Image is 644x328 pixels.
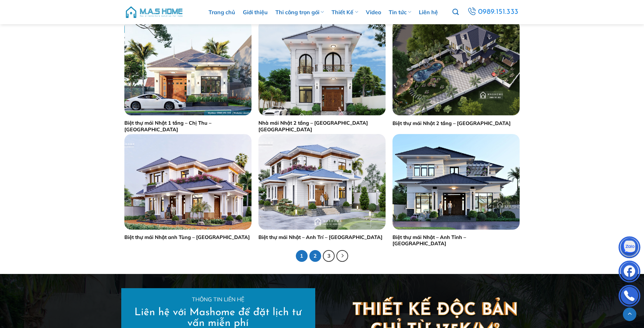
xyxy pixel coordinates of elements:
img: Biệt thự mái Nhật - Anh Tỉnh – Thái Bình [392,134,520,229]
span: 1 [296,250,308,262]
img: Phone [619,286,640,307]
a: Biệt thự mái Nhật – Anh Trí – [GEOGRAPHIC_DATA] [258,234,382,241]
a: Trang chủ [209,2,235,23]
a: 0989.151.333 [465,6,521,19]
img: Facebook [619,262,640,283]
img: Biệt thự mái Nhật anh Tùng - Hưng Yên [124,134,252,229]
a: Biệt thự mái Nhật anh Tùng – [GEOGRAPHIC_DATA] [124,234,250,241]
a: Thiết Kế [332,2,358,23]
a: Nhà mái Nhật 2 tầng – [GEOGRAPHIC_DATA] [GEOGRAPHIC_DATA] [258,120,386,133]
img: Biệt thự mái nhật 2 tầng nhà chị Lý EcoPark [392,20,520,115]
a: Thi công trọn gói [275,2,324,23]
span: 0989.151.333 [477,6,520,18]
a: Biệt thự mái Nhật 2 tầng – [GEOGRAPHIC_DATA] [392,120,511,127]
p: Thông tin liên hệ [131,295,305,304]
a: Biệt thự mái Nhật – Anh Tỉnh – [GEOGRAPHIC_DATA] [392,234,520,247]
img: Biệt thự mái Nhật - Anh Trí - Hòa Bình [258,134,386,229]
a: Video [366,2,381,23]
img: biet-thu-mai-nhat-1-tang-chi-thu-thanh-hoa [124,20,252,115]
img: M.A.S HOME – Tổng Thầu Thiết Kế Và Xây Nhà Trọn Gói [125,2,184,23]
a: Lên đầu trang [623,308,636,321]
a: Giới thiệu [243,2,268,23]
a: 2 [309,250,321,262]
a: 3 [323,250,335,262]
a: Biệt thự mái Nhật 1 tầng – Chị Thu – [GEOGRAPHIC_DATA] [124,120,252,133]
a: Tìm kiếm [452,5,459,19]
a: Liên hệ [419,2,438,23]
img: Nhà mái Nhật 2 tầng - Chú Định Hải Phòng [258,20,386,115]
a: Tin tức [389,2,411,23]
img: Zalo [619,238,640,259]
